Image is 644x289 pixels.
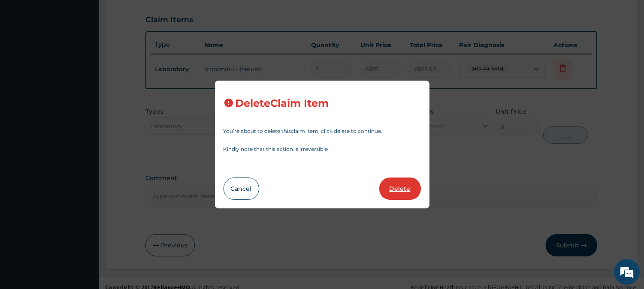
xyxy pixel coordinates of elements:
[224,129,421,134] p: You’re about to delete this claim item , click delete to continue.
[236,98,329,109] h3: Delete Claim Item
[16,43,35,64] img: d_794563401_company_1708531726252_794563401
[45,48,144,59] div: Chat with us now
[379,178,421,200] button: Delete
[4,196,163,226] textarea: Type your message and hit 'Enter'
[50,89,118,175] span: We're online!
[224,147,421,152] p: Kindly note that this action is irreversible
[141,4,161,25] div: Minimize live chat window
[224,178,259,200] button: Cancel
